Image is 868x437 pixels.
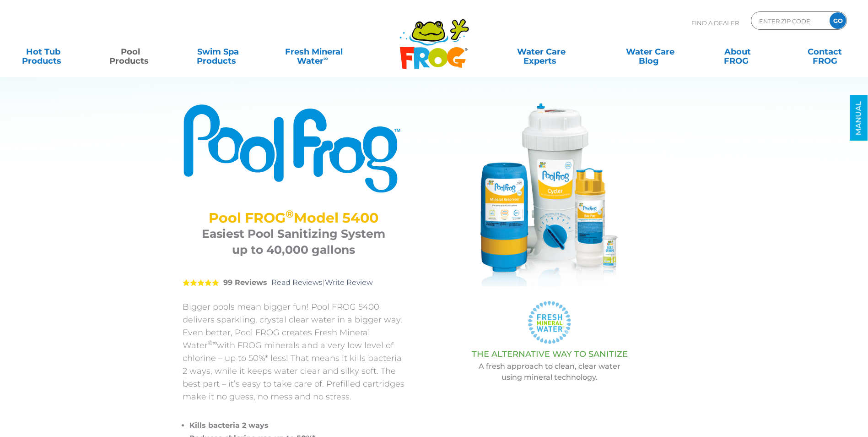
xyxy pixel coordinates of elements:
[427,350,672,359] h3: THE ALTERNATIVE WAY TO SANITIZE
[325,278,373,287] a: Write Review
[691,11,739,34] p: Find A Dealer
[223,278,267,287] strong: 99 Reviews
[9,43,77,61] a: Hot TubProducts
[194,210,393,226] h2: Pool FROG Model 5400
[703,43,771,61] a: AboutFROG
[208,339,217,346] sup: ®∞
[850,96,868,141] a: MANUAL
[486,43,597,61] a: Water CareExperts
[271,43,356,61] a: Fresh MineralWater∞
[183,300,404,403] p: Bigger pools mean bigger fun! Pool FROG 5400 delivers sparkling, crystal clear water in a bigger ...
[830,12,846,29] input: GO
[183,103,404,194] img: Product Logo
[323,55,328,62] sup: ∞
[286,208,294,220] sup: ®
[271,278,323,287] a: Read Reviews
[189,419,404,432] li: Kills bacteria 2 ways
[194,226,393,258] h3: Easiest Pool Sanitizing System up to 40,000 gallons
[183,279,219,286] span: 5
[791,43,859,61] a: ContactFROG
[427,361,672,383] p: A fresh approach to clean, clear water using mineral technology.
[184,43,252,61] a: Swim SpaProducts
[97,43,165,61] a: PoolProducts
[758,14,820,27] input: Zip Code Form
[616,43,684,61] a: Water CareBlog
[183,265,404,300] div: |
